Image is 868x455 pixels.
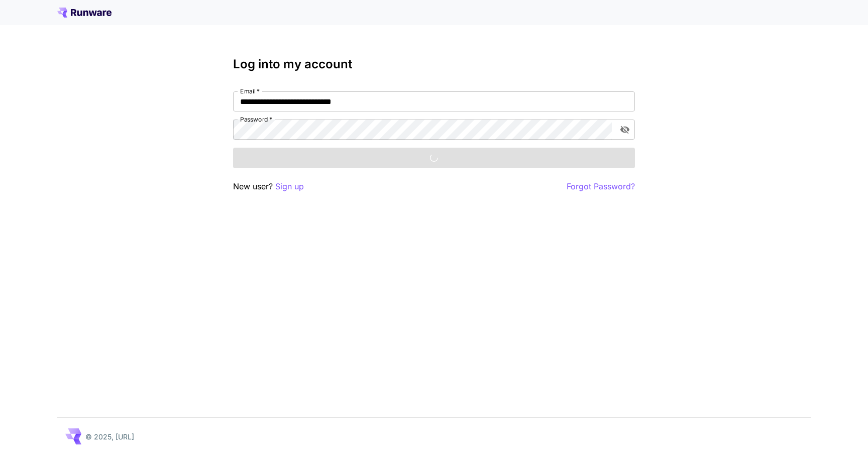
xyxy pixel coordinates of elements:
label: Email [240,87,260,95]
label: Password [240,115,272,124]
h3: Log into my account [233,57,635,71]
button: Forgot Password? [567,180,635,193]
p: © 2025, [URL] [85,431,134,442]
p: New user? [233,180,304,193]
button: Sign up [275,180,304,193]
button: toggle password visibility [616,121,634,139]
